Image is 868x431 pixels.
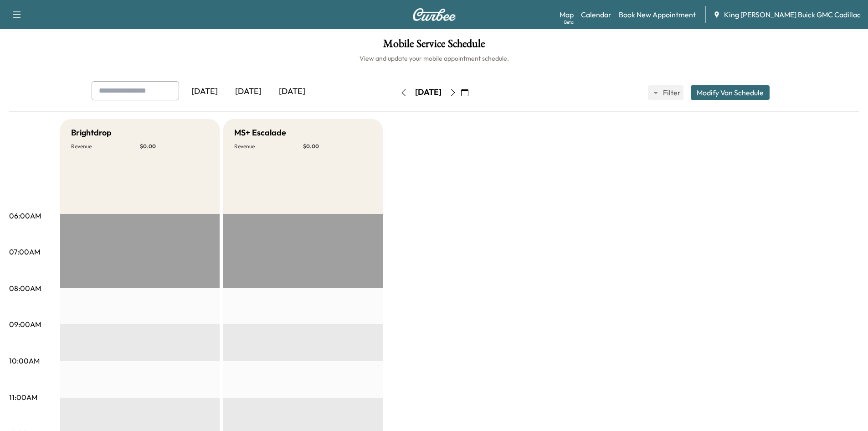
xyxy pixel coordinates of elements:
[234,126,286,139] h5: MS+ Escalade
[564,19,574,26] div: Beta
[581,9,611,20] a: Calendar
[270,81,314,102] div: [DATE]
[9,392,37,403] p: 11:00AM
[663,87,679,98] span: Filter
[648,85,683,100] button: Filter
[71,126,112,139] h5: Brightdrop
[9,38,859,54] h1: Mobile Service Schedule
[226,81,270,102] div: [DATE]
[619,9,696,20] a: Book New Appointment
[140,143,209,150] p: $ 0.00
[415,87,442,98] div: [DATE]
[234,143,303,150] p: Revenue
[691,85,770,100] button: Modify Van Schedule
[9,210,41,221] p: 06:00AM
[9,283,41,294] p: 08:00AM
[412,8,456,21] img: Curbee Logo
[9,355,40,366] p: 10:00AM
[183,81,226,102] div: [DATE]
[9,246,40,257] p: 07:00AM
[560,9,574,20] a: MapBeta
[9,319,41,330] p: 09:00AM
[303,143,372,150] p: $ 0.00
[9,54,859,63] h6: View and update your mobile appointment schedule.
[71,143,140,150] p: Revenue
[724,9,861,20] span: King [PERSON_NAME] Buick GMC Cadillac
